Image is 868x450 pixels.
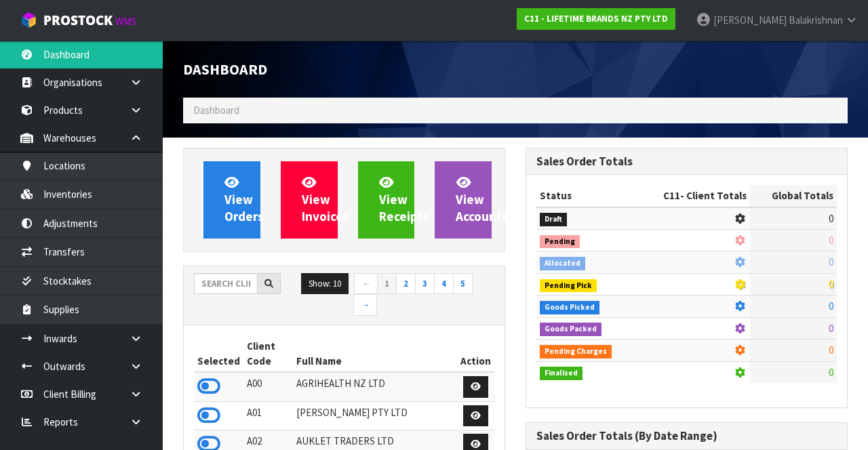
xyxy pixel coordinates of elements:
[713,14,787,26] span: [PERSON_NAME]
[829,322,833,335] span: 0
[663,189,680,202] span: C11
[203,161,260,239] a: ViewOrders
[829,234,833,247] span: 0
[281,161,338,239] a: ViewInvoices
[434,273,454,295] a: 4
[540,235,580,249] span: Pending
[183,60,267,79] span: Dashboard
[540,257,585,270] span: Allocated
[536,430,837,443] h3: Sales Order Totals (By Date Range)
[353,294,377,316] a: →
[293,372,457,401] td: AGRIHEALTH NZ LTD
[829,212,833,225] span: 0
[301,273,349,295] button: Show: 10
[829,278,833,291] span: 0
[243,335,293,372] th: Client Code
[194,335,243,372] th: Selected
[293,335,457,372] th: Full Name
[750,185,837,207] th: Global Totals
[379,174,429,225] span: View Receipts
[354,273,378,295] a: ←
[435,161,492,239] a: ViewAccounts
[302,174,349,225] span: View Invoices
[829,344,833,356] span: 0
[456,174,508,225] span: View Accounts
[43,12,113,29] span: ProStock
[193,104,239,117] span: Dashboard
[540,213,567,226] span: Draft
[115,15,136,28] small: WMS
[829,255,833,268] span: 0
[354,273,494,319] nav: Page navigation
[20,12,37,28] img: cube-alt.png
[243,401,293,430] td: A01
[415,273,435,295] a: 3
[536,185,635,207] th: Status
[536,155,837,168] h3: Sales Order Totals
[540,301,599,314] span: Goods Picked
[194,273,258,294] input: Search clients
[293,401,457,430] td: [PERSON_NAME] PTY LTD
[377,273,397,295] a: 1
[457,335,494,372] th: Action
[829,366,833,379] span: 0
[540,367,583,380] span: Finalised
[789,14,843,26] span: Balakrishnan
[829,300,833,312] span: 0
[358,161,415,239] a: ViewReceipts
[635,185,750,207] th: - Client Totals
[540,279,597,293] span: Pending Pick
[517,8,675,30] a: C11 - LIFETIME BRANDS NZ PTY LTD
[396,273,416,295] a: 2
[453,273,473,295] a: 5
[540,345,612,359] span: Pending Charges
[243,372,293,401] td: A00
[224,174,264,225] span: View Orders
[524,13,668,24] strong: C11 - LIFETIME BRANDS NZ PTY LTD
[540,323,601,336] span: Goods Packed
